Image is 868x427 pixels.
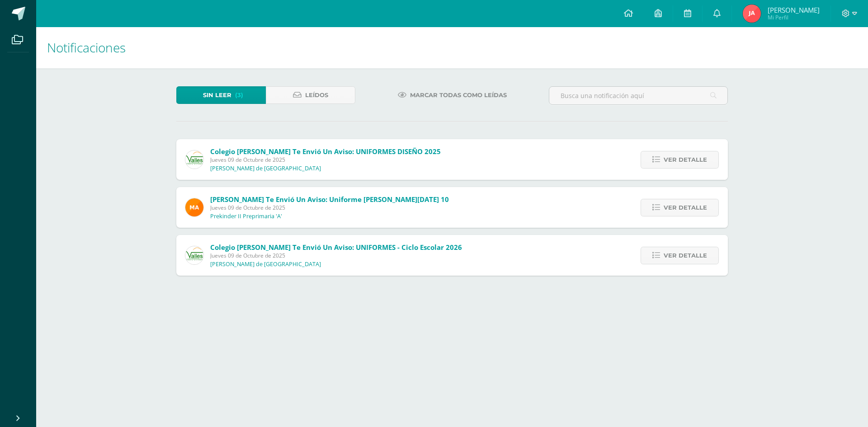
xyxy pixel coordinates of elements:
[210,243,462,252] span: Colegio [PERSON_NAME] te envió un aviso: UNIFORMES - Ciclo Escolar 2026
[176,86,266,104] a: Sin leer(3)
[410,87,507,103] span: Marcar todas como leídas
[768,14,820,21] span: Mi Perfil
[210,147,441,156] span: Colegio [PERSON_NAME] te envió un aviso: UNIFORMES DISEÑO 2025
[768,5,820,14] span: [PERSON_NAME]
[47,39,126,56] span: Notificaciones
[210,261,321,268] p: [PERSON_NAME] de [GEOGRAPHIC_DATA]
[210,252,462,259] span: Jueves 09 de Octubre de 2025
[664,199,707,216] span: Ver detalle
[210,165,321,172] p: [PERSON_NAME] de [GEOGRAPHIC_DATA]
[210,213,282,220] p: Prekinder II Preprimaria 'A'
[743,5,761,23] img: 7b6360fa893c69f5a9dd7757fb9cef2f.png
[664,151,707,168] span: Ver detalle
[185,150,203,169] img: 94564fe4cf850d796e68e37240ca284b.png
[549,87,727,104] input: Busca una notificación aquí
[185,198,203,216] img: b242d6cd92280c39e693fb07b0dfec8c.png
[387,86,518,104] a: Marcar todas como leídas
[210,204,449,211] span: Jueves 09 de Octubre de 2025
[210,156,441,164] span: Jueves 09 de Octubre de 2025
[664,247,707,264] span: Ver detalle
[266,86,355,104] a: Leídos
[185,246,203,264] img: 94564fe4cf850d796e68e37240ca284b.png
[235,87,243,103] span: (3)
[210,195,449,204] span: [PERSON_NAME] te envió un aviso: Uniforme [PERSON_NAME][DATE] 10
[203,87,231,103] span: Sin leer
[305,87,328,103] span: Leídos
